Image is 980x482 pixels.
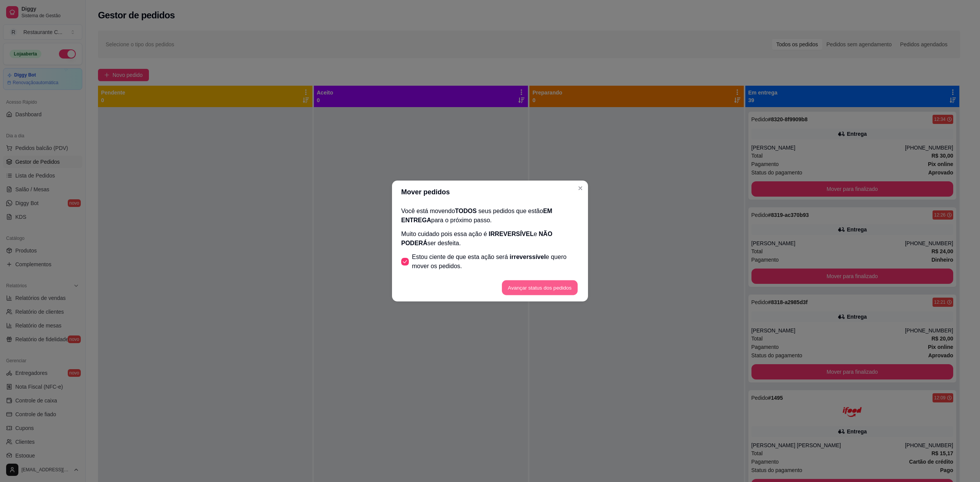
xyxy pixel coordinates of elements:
[502,280,578,295] button: Avançar status dos pedidos
[455,208,477,214] span: TODOS
[401,207,579,225] p: Você está movendo seus pedidos que estão para o próximo passo.
[489,231,534,237] span: IRREVERSÍVEL
[392,181,588,204] header: Mover pedidos
[401,230,579,248] p: Muito cuidado pois essa ação é e ser desfeita.
[574,182,586,194] button: Close
[401,231,552,246] span: NÃO PODERÁ
[412,252,579,271] span: Estou ciente de que esta ação será e quero mover os pedidos.
[510,254,546,260] span: irreverssível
